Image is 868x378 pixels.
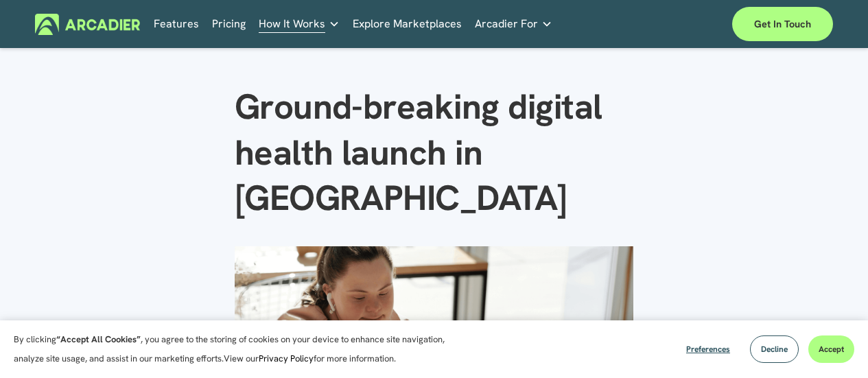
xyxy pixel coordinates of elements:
a: Privacy Policy [259,353,314,364]
span: Decline [761,344,788,355]
iframe: Chat Widget [799,312,868,378]
button: Preferences [676,335,740,363]
a: Explore Marketplaces [353,14,462,35]
button: Decline [750,335,799,363]
a: folder dropdown [475,14,552,35]
a: folder dropdown [259,14,340,35]
strong: “Accept All Cookies” [56,333,141,345]
span: How It Works [259,14,325,34]
img: Arcadier [35,14,140,35]
span: Arcadier For [475,14,538,34]
span: Preferences [686,344,730,355]
p: By clicking , you agree to the storing of cookies on your device to enhance site navigation, anal... [14,330,460,368]
h1: Ground-breaking digital health launch in [GEOGRAPHIC_DATA] [235,84,634,220]
a: Features [154,14,199,35]
a: Get in touch [732,7,833,41]
a: Pricing [212,14,246,35]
